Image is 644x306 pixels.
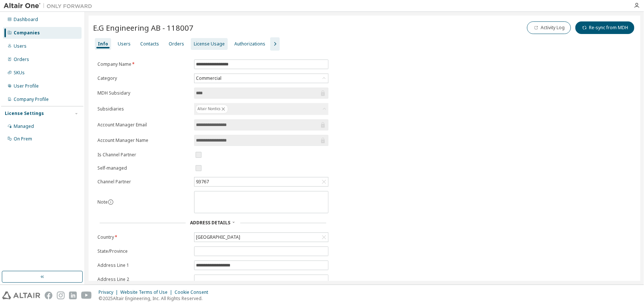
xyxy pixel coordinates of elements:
[97,90,190,96] label: MDH Subsidary
[14,70,25,76] div: SKUs
[97,75,190,81] label: Category
[14,43,27,49] div: Users
[196,105,228,113] div: Altair Nordics
[118,41,131,47] div: Users
[97,165,190,171] label: Self-managed
[14,136,32,142] div: On Prem
[14,17,38,23] div: Dashboard
[14,96,49,102] div: Company Profile
[97,262,190,268] label: Address Line 1
[234,41,265,47] div: Authorizations
[194,41,225,47] div: License Usage
[97,122,190,128] label: Account Manager Email
[14,123,34,129] div: Managed
[97,152,190,158] label: Is Channel Partner
[194,177,328,186] div: 93767
[57,292,65,299] img: instagram.svg
[97,248,190,254] label: State/Province
[14,83,39,89] div: User Profile
[175,289,213,295] div: Cookie Consent
[5,110,44,116] div: License Settings
[140,41,159,47] div: Contacts
[97,234,190,240] label: Country
[45,292,52,299] img: facebook.svg
[4,2,96,10] img: Altair One
[194,233,328,242] div: [GEOGRAPHIC_DATA]
[97,61,190,67] label: Company Name
[97,199,108,205] label: Note
[194,103,328,115] div: Altair Nordics
[195,74,223,82] div: Commercial
[108,199,114,205] button: information
[81,292,92,299] img: youtube.svg
[120,289,175,295] div: Website Terms of Use
[98,41,108,47] div: Info
[14,30,40,36] div: Companies
[575,21,634,34] button: Re-sync from MDH
[99,289,120,295] div: Privacy
[169,41,184,47] div: Orders
[194,74,328,83] div: Commercial
[2,292,40,299] img: altair_logo.svg
[97,106,190,112] label: Subsidiaries
[97,179,190,185] label: Channel Partner
[69,292,77,299] img: linkedin.svg
[99,295,213,302] p: © 2025 Altair Engineering, Inc. All Rights Reserved.
[97,276,190,282] label: Address Line 2
[195,178,210,186] div: 93767
[14,57,29,62] div: Orders
[190,220,230,226] span: Address Details
[527,21,571,34] button: Activity Log
[97,137,190,143] label: Account Manager Name
[195,233,241,241] div: [GEOGRAPHIC_DATA]
[93,23,193,33] span: E.G Engineering AB - 118007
